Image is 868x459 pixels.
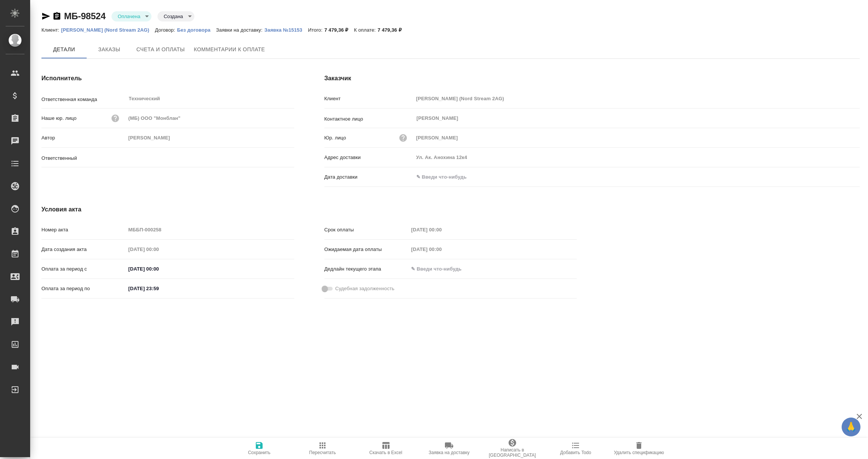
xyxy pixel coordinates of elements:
p: Срок оплаты [324,226,409,234]
p: Клиент: [41,27,61,33]
input: Пустое поле [414,152,860,163]
a: МБ-98524 [64,11,105,21]
p: Оплата за период с [41,265,126,273]
button: Скопировать ссылку [52,12,61,21]
p: Дата доставки [324,173,414,181]
h4: Исполнитель [41,74,294,83]
p: Дата создания акта [41,246,126,253]
p: Адрес доставки [324,154,414,161]
input: ✎ Введи что-нибудь [414,171,480,182]
h4: Условия акта [41,205,577,214]
input: ✎ Введи что-нибудь [408,263,474,274]
p: Ответственный [41,155,126,162]
p: Договор: [155,27,177,33]
input: ✎ Введи что-нибудь [126,283,192,294]
input: ✎ Введи что-нибудь [126,263,192,274]
input: Пустое поле [414,93,860,104]
a: [PERSON_NAME] (Nord Stream 2AG) [61,26,155,33]
div: Оплачена [112,11,151,21]
p: 7 479,36 ₽ [324,27,354,33]
button: 🙏 [842,418,860,436]
span: Счета и оплаты [136,45,185,54]
span: 🙏 [845,419,857,435]
input: Пустое поле [126,113,294,124]
p: Номер акта [41,226,126,234]
span: Детали [46,45,82,54]
p: Оплата за период по [41,285,126,292]
div: Оплачена [157,11,194,21]
p: Клиент [324,95,414,103]
p: К оплате: [354,27,378,33]
button: Заявка №15153 [264,26,308,34]
input: Пустое поле [414,132,860,143]
input: Пустое поле [126,224,294,235]
input: Пустое поле [408,224,474,235]
button: Оплачена [115,13,142,20]
h4: Заказчик [324,74,860,83]
button: Скопировать ссылку для ЯМессенджера [41,12,50,21]
span: Комментарии к оплате [194,45,265,54]
p: Автор [41,134,126,142]
p: Контактное лицо [324,115,414,123]
p: Заявка №15153 [264,27,308,33]
span: Судебная задолженность [335,285,394,292]
input: Пустое поле [408,244,474,255]
span: Заказы [91,45,127,54]
p: Юр. лицо [324,134,346,142]
p: Без договора [177,27,216,33]
p: Наше юр. лицо [41,115,76,122]
p: [PERSON_NAME] (Nord Stream 2AG) [61,27,155,33]
button: Создана [161,13,185,20]
p: Заявки на доставку: [216,27,264,33]
button: Open [290,157,292,158]
p: Ответственная команда [41,96,126,103]
a: Без договора [177,26,216,33]
input: Пустое поле [126,132,294,143]
p: 7 479,36 ₽ [377,27,407,33]
p: Ожидаемая дата оплаты [324,246,409,253]
input: Пустое поле [126,244,192,255]
p: Дедлайн текущего этапа [324,265,409,273]
p: Итого: [308,27,324,33]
